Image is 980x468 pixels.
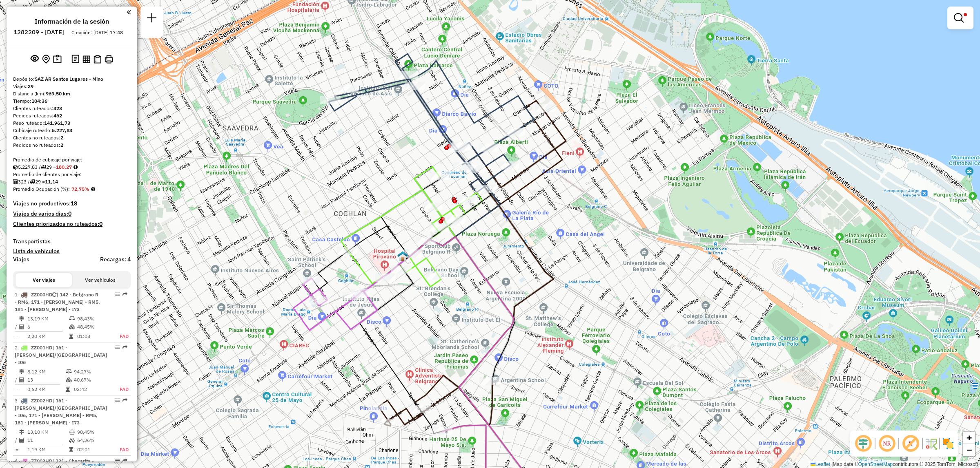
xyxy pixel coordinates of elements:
[56,164,72,170] strong: 180,27
[35,18,109,25] h4: Información de la sesión
[13,97,131,105] div: Tiempo:
[13,165,18,170] i: Cubicaje ruteado
[60,142,63,148] strong: 2
[73,376,109,384] td: 40,67%
[73,368,109,376] td: 94,27%
[15,376,19,384] td: /
[91,187,95,192] em: Promedio calculado usando la ocupación más alta (%Peso o %Cubicaje) de cada viaje en la sesión. N...
[15,332,19,340] td: =
[831,461,833,467] span: |
[73,165,78,170] i: Meta de cubicaje/viaje: 224,18 Diferencia: -43,91
[66,387,70,392] i: Tiempo en ruta
[122,398,127,403] em: Ruta exportada
[13,29,64,36] h6: 1282209 - [DATE]
[19,325,24,329] i: Clientes
[31,344,52,351] span: ZZ001HD
[27,368,65,376] td: 8,12 KM
[51,53,63,66] button: Sugerencias de ruteo
[27,332,69,340] td: 2,20 KM
[15,291,100,312] span: 1 -
[27,446,69,454] td: 1,19 KM
[13,90,131,97] div: Distancia (km):
[13,83,131,90] div: Viajes:
[13,186,70,192] span: Promedio Ocupación (%):
[92,53,103,65] button: Indicadores de ruteo por entrega
[115,458,120,463] em: Opciones
[901,434,920,453] span: Mostrar etiqueta
[81,53,92,64] button: Indicadores de ruteo por viaje
[103,53,115,65] button: Imprimir viajes
[19,316,24,321] i: Distancia (km)
[77,332,111,340] td: 01:08
[73,385,109,393] td: 02:42
[13,210,131,217] h4: Viajes de varios dias:
[122,292,127,297] em: Ruta exportada
[13,200,131,207] h4: Viajes no productivos:
[27,376,65,384] td: 13
[122,345,127,350] em: Ruta exportada
[111,446,129,454] td: FAD
[109,385,129,393] td: FAD
[60,135,63,141] strong: 2
[28,83,33,89] strong: 29
[13,134,131,141] div: Clientes no ruteados:
[69,438,75,443] i: % Cubicaje en uso
[40,53,51,66] button: Centro del mapa en el depósito o punto de apoyo
[77,436,111,444] td: 64,36%
[15,291,100,312] span: | 142 - Belgrano R - RM6, 171 - [PERSON_NAME] - RM5, 181 - [PERSON_NAME] - I73
[13,127,131,134] div: Cubicaje ruteado:
[16,273,72,287] button: Ver viajes
[122,458,127,463] em: Ruta exportada
[13,238,131,245] h4: Transportistas
[77,428,111,436] td: 98,45%
[45,179,58,185] strong: 11,14
[15,385,19,393] td: =
[31,98,47,104] strong: 104:36
[963,444,975,456] a: Zoom out
[19,369,24,374] i: Distancia (km)
[15,344,107,365] span: 2 -
[127,7,131,17] a: Haga clic aquí para minimizar el panel
[13,119,131,127] div: Peso ruteado:
[13,156,131,163] div: Promedio de cubicaje por viaje:
[853,434,873,453] span: Ocultar desplazamiento
[13,221,131,227] h4: Clientes priorizados no ruteados:
[68,210,71,217] strong: 0
[15,397,107,426] span: | 161 - [PERSON_NAME]/[GEOGRAPHIC_DATA] - I06, 171 - [PERSON_NAME] - RM5, 181 - [PERSON_NAME] - I73
[41,165,46,170] i: Viajes
[27,436,69,444] td: 11
[30,179,35,184] i: Viajes
[99,220,102,227] strong: 0
[13,256,29,263] a: Viajes
[397,251,408,261] img: UDC - Santos Lugares
[35,76,103,82] strong: SAZ AR Santos Lugares - Mino
[942,437,955,450] img: Mostrar / Ocultar sectores
[13,178,131,185] div: 323 / 29 =
[19,430,24,435] i: Distancia (km)
[27,323,69,331] td: 6
[100,256,131,263] h4: Recargas: 4
[70,53,81,66] button: Log de desbloqueo de sesión
[15,323,19,331] td: /
[964,13,967,16] span: Filtro Ativo
[44,120,70,126] strong: 141.961,73
[27,315,69,323] td: 13,19 KM
[77,446,111,454] td: 02:01
[13,179,18,184] i: Clientes
[29,53,40,66] button: Ver sesión original
[144,10,160,28] a: Nueva sesión y búsqueda
[69,447,73,452] i: Tiempo en ruta
[27,428,69,436] td: 13,10 KM
[52,127,72,133] strong: 5.227,83
[69,334,73,339] i: Tiempo en ruta
[31,458,52,464] span: ZZ003HD
[19,438,24,443] i: Clientes
[967,445,972,455] span: −
[115,292,120,297] em: Opciones
[53,113,62,119] strong: 462
[77,315,111,323] td: 98,43%
[963,432,975,444] a: Zoom in
[13,248,131,255] h4: Lista de vehículos
[72,273,128,287] button: Ver vehículos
